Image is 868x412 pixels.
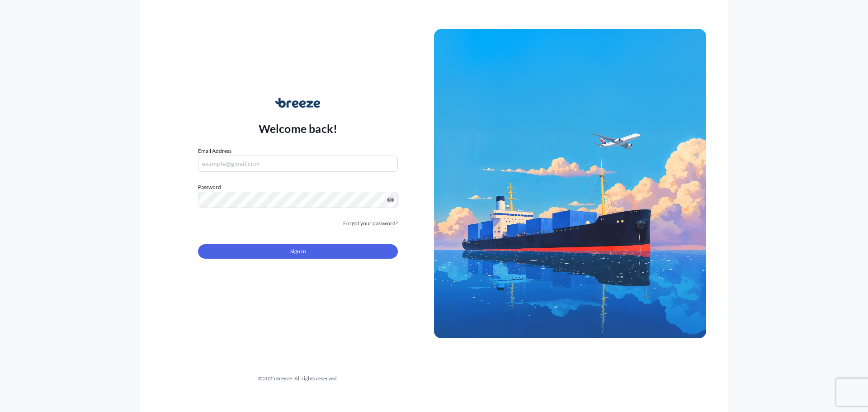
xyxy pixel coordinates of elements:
label: Password [198,183,398,192]
p: Welcome back! [259,121,338,136]
button: Sign In [198,244,398,259]
img: Ship illustration [434,29,706,338]
button: Show password [387,196,394,204]
a: Forgot your password? [343,219,398,228]
input: example@gmail.com [198,156,398,172]
span: Sign In [290,247,306,256]
label: Email Address [198,147,231,156]
div: © 2025 Breeze. All rights reserved. [162,374,434,383]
